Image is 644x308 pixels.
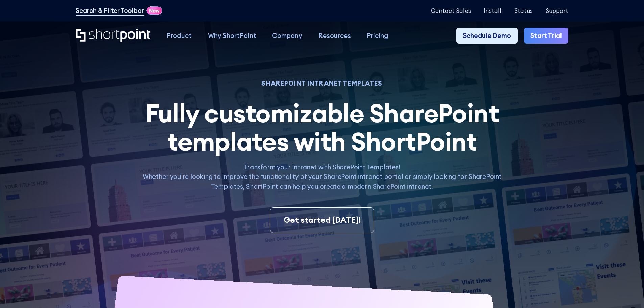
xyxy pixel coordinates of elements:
div: Product [167,31,192,41]
a: Home [76,29,150,43]
a: Pricing [359,28,397,44]
p: Transform your Intranet with SharePoint Templates! Whether you're looking to improve the function... [134,162,510,191]
a: Product [159,28,200,44]
a: Contact Sales [431,7,471,14]
a: Install [484,7,501,14]
a: Why ShortPoint [200,28,264,44]
a: Search & Filter Toolbar [76,6,144,16]
a: Company [264,28,310,44]
a: Schedule Demo [456,28,518,44]
div: Resources [318,31,351,41]
a: Get started [DATE]! [270,207,374,233]
div: Why ShortPoint [208,31,256,41]
a: Start Trial [524,28,568,44]
span: Fully customizable SharePoint templates with ShortPoint [145,97,499,158]
a: Resources [310,28,359,44]
div: Pricing [367,31,388,41]
a: Support [546,7,568,14]
a: Status [514,7,533,14]
div: Company [272,31,302,41]
div: Get started [DATE]! [284,214,361,226]
h1: SHAREPOINT INTRANET TEMPLATES [134,80,510,86]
